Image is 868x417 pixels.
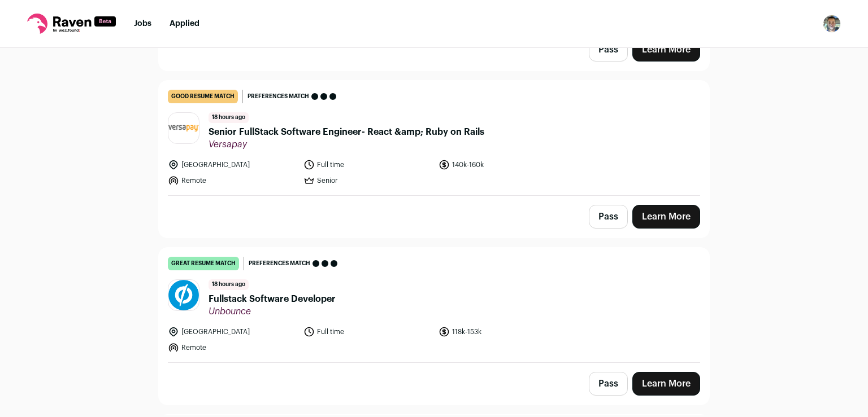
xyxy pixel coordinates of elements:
[209,279,249,290] span: 18 hours ago
[823,15,841,33] button: Open dropdown
[159,248,709,362] a: great resume match Preferences match 18 hours ago Fullstack Software Developer Unbounce [GEOGRAPH...
[249,258,310,269] span: Preferences match
[168,159,297,170] li: [GEOGRAPHIC_DATA]
[303,326,432,337] li: Full time
[589,38,628,62] button: Pass
[439,326,567,337] li: 118k-153k
[209,292,336,306] span: Fullstack Software Developer
[168,326,297,337] li: [GEOGRAPHIC_DATA]
[170,20,199,28] a: Applied
[589,205,628,229] button: Pass
[589,372,628,396] button: Pass
[159,81,709,195] a: good resume match Preferences match 18 hours ago Senior FullStack Software Engineer- React &amp; ...
[168,257,239,270] div: great resume match
[823,15,841,33] img: 19917917-medium_jpg
[168,125,199,131] img: 15dc7ce3817a6f59c8c393c4fe3b2944b9c80a77efcbaf00195351752961f206.png
[303,175,432,186] li: Senior
[209,112,249,123] span: 18 hours ago
[248,91,309,102] span: Preferences match
[632,38,700,62] a: Learn More
[134,20,151,28] a: Jobs
[303,159,432,170] li: Full time
[209,125,484,139] span: Senior FullStack Software Engineer- React &amp; Ruby on Rails
[439,159,567,170] li: 140k-160k
[209,306,336,317] span: Unbounce
[168,342,297,353] li: Remote
[168,90,238,103] div: good resume match
[168,280,199,310] img: f1bc93ad5176d84a6c50a92b605f9df42673e31315af5576e6522dce3c76f9f4.png
[209,139,484,150] span: Versapay
[632,372,700,396] a: Learn More
[632,205,700,229] a: Learn More
[168,175,297,186] li: Remote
